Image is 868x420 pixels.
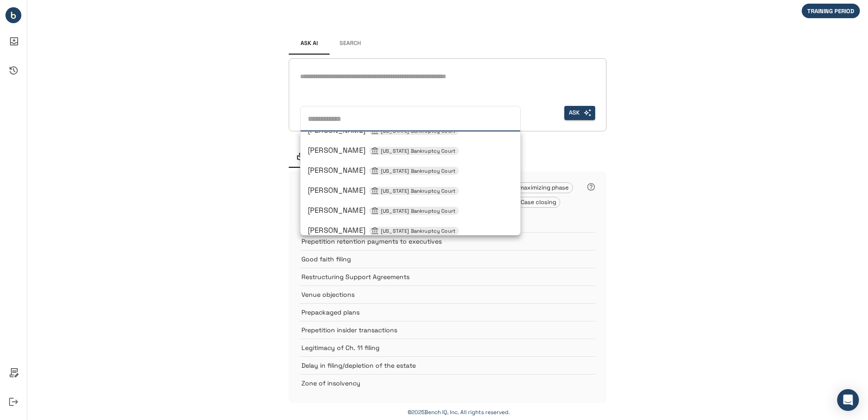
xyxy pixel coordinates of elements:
[497,184,572,191] span: Value-maximizing phase
[802,7,860,15] span: TRAINING PERIOD
[308,125,459,135] span: Christine M Gravelle, New Jersey Bankruptcy Court
[377,207,459,215] span: [US_STATE] Bankruptcy Court
[517,197,560,208] div: Case closing
[300,321,596,339] div: Prepetition insider transactions
[300,356,596,374] div: Delay in filing/depletion of the estate
[301,40,318,47] span: Ask AI
[300,215,596,232] div: Debtor's choice of venue
[300,232,596,250] div: Prepetition retention payments to executives
[301,272,573,281] p: Restructuring Support Agreements
[300,268,596,285] div: Restructuring Support Agreements
[517,198,560,206] span: Case closing
[308,225,459,235] span: Jerrold N Poslusny Jr, New Jersey Bankruptcy Court
[377,147,459,155] span: [US_STATE] Bankruptcy Court
[802,4,864,18] div: We are not billing you for your initial period of in-app activity.
[300,374,596,392] div: Zone of insolvency
[289,146,607,168] div: examples and templates tabs
[301,237,573,246] p: Prepetition retention payments to executives
[564,106,595,120] button: Ask
[564,106,595,120] span: Enter search text
[301,361,573,370] p: Delay in filing/depletion of the estate
[330,33,370,55] button: Search
[300,250,596,268] div: Good faith filing
[377,167,459,175] span: [US_STATE] Bankruptcy Court
[377,187,459,195] span: [US_STATE] Bankruptcy Court
[301,379,573,388] p: Zone of insolvency
[300,339,596,356] div: Legitimacy of Ch. 11 filing
[308,145,459,155] span: Mark Edward Hall, New Jersey Bankruptcy Court
[301,343,573,352] p: Legitimacy of Ch. 11 filing
[308,185,459,195] span: Stacey L Meisel, New Jersey Bankruptcy Court
[300,303,596,321] div: Prepackaged plans
[497,182,573,193] div: Value-maximizing phase
[300,285,596,303] div: Venue objections
[308,205,459,215] span: Vincent F Papalia, New Jersey Bankruptcy Court
[301,325,573,335] p: Prepetition insider transactions
[301,255,573,264] p: Good faith filing
[308,165,459,175] span: Michael B Kaplan, New Jersey Bankruptcy Court
[837,389,859,411] div: Open Intercom Messenger
[377,227,459,235] span: [US_STATE] Bankruptcy Court
[301,308,573,317] p: Prepackaged plans
[301,290,573,299] p: Venue objections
